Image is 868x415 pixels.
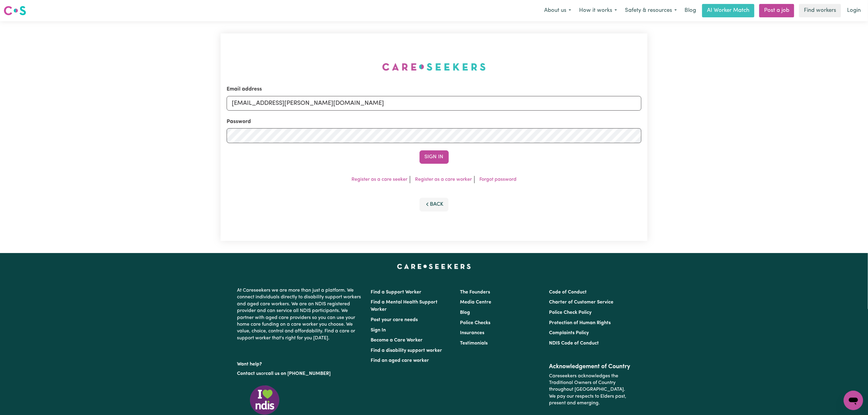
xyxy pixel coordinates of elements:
[415,177,472,182] a: Register as a care worker
[759,4,794,17] a: Post a job
[371,328,386,333] a: Sign In
[371,317,418,322] a: Post your care needs
[227,118,251,126] label: Password
[237,285,364,344] p: At Careseekers we are more than just a platform. We connect individuals directly to disability su...
[549,310,592,315] a: Police Check Policy
[371,338,423,343] a: Become a Care Worker
[799,4,841,17] a: Find workers
[460,341,488,346] a: Testimonials
[237,371,261,376] a: Contact us
[549,370,631,409] p: Careseekers acknowledges the Traditional Owners of Country throughout [GEOGRAPHIC_DATA]. We pay o...
[237,368,364,379] p: or
[4,4,26,18] a: Careseekers logo
[266,371,331,376] a: call us on [PHONE_NUMBER]
[460,331,484,335] a: Insurances
[575,4,621,17] button: How it works
[549,331,589,335] a: Complaints Policy
[397,264,471,269] a: Careseekers home page
[420,150,449,164] button: Sign In
[540,4,575,17] button: About us
[371,358,429,363] a: Find an aged care worker
[227,96,641,111] input: Email address
[460,321,490,325] a: Police Checks
[460,310,470,315] a: Blog
[352,177,407,182] a: Register as a care seeker
[371,348,442,353] a: Find a disability support worker
[549,363,631,370] h2: Acknowledgement of Country
[621,4,681,17] button: Safety & resources
[549,341,599,346] a: NDIS Code of Conduct
[681,4,700,17] a: Blog
[460,290,490,295] a: The Founders
[371,290,422,295] a: Find a Support Worker
[371,300,438,312] a: Find a Mental Health Support Worker
[844,391,863,410] iframe: Button to launch messaging window, conversation in progress
[549,300,613,305] a: Charter of Customer Service
[227,85,262,93] label: Email address
[479,177,516,182] a: Forgot password
[843,4,864,17] a: Login
[549,321,611,325] a: Protection of Human Rights
[4,5,26,16] img: Careseekers logo
[420,198,449,211] button: Back
[237,358,364,368] p: Want help?
[549,290,587,295] a: Code of Conduct
[460,300,491,305] a: Media Centre
[702,4,754,17] a: AI Worker Match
